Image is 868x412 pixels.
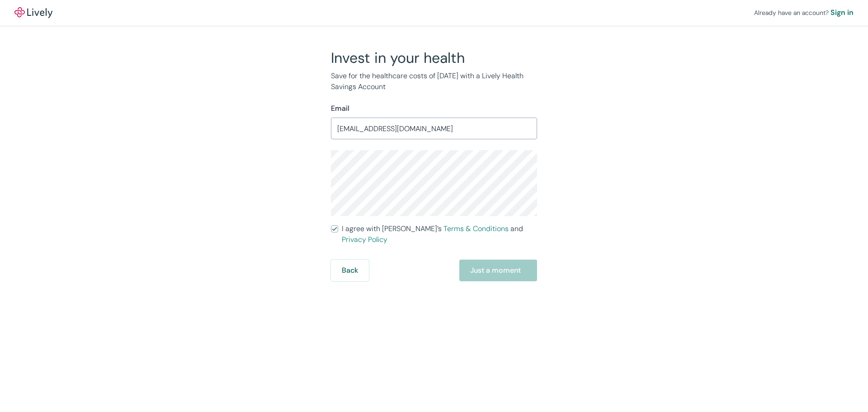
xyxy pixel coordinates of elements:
button: Back [331,260,369,281]
p: Save for the healthcare costs of [DATE] with a Lively Health Savings Account [331,71,537,92]
a: LivelyLively [14,7,52,18]
span: I agree with [PERSON_NAME]’s and [342,223,537,245]
a: Sign in [830,7,854,18]
a: Privacy Policy [342,235,387,244]
img: Lively [14,7,52,18]
div: Already have an account? [754,7,854,18]
h2: Invest in your health [331,49,537,67]
label: Email [331,103,349,114]
a: Terms & Conditions [443,224,509,233]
